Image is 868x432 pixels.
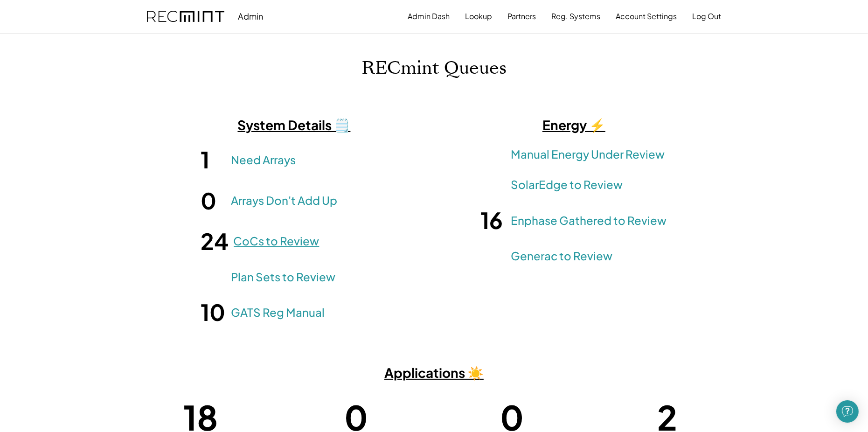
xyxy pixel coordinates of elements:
[231,152,296,168] a: Need Arrays
[201,227,229,256] h1: 24
[231,193,338,209] a: Arrays Don't Add Up
[458,117,691,133] h3: Energy ⚡
[238,11,264,21] div: Admin
[511,146,665,162] a: Manual Energy Under Review
[178,117,411,133] h3: System Details 🗒️
[408,7,450,26] button: Admin Dash
[511,248,613,264] a: Generac to Review
[201,298,227,327] h1: 10
[231,305,325,321] a: GATS Reg Manual
[201,186,227,215] h1: 0
[552,7,601,26] button: Reg. Systems
[147,11,224,22] img: recmint-logotype%403x.png
[693,7,722,26] button: Log Out
[481,206,507,235] h1: 16
[511,177,623,193] a: SolarEdge to Review
[616,7,677,26] button: Account Settings
[511,213,667,229] a: Enphase Gathered to Review
[508,7,536,26] button: Partners
[465,7,493,26] button: Lookup
[836,400,859,423] div: Open Intercom Messenger
[234,233,319,249] a: CoCs to Review
[201,145,227,174] h1: 1
[231,269,336,285] a: Plan Sets to Review
[361,57,507,79] h1: RECmint Queues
